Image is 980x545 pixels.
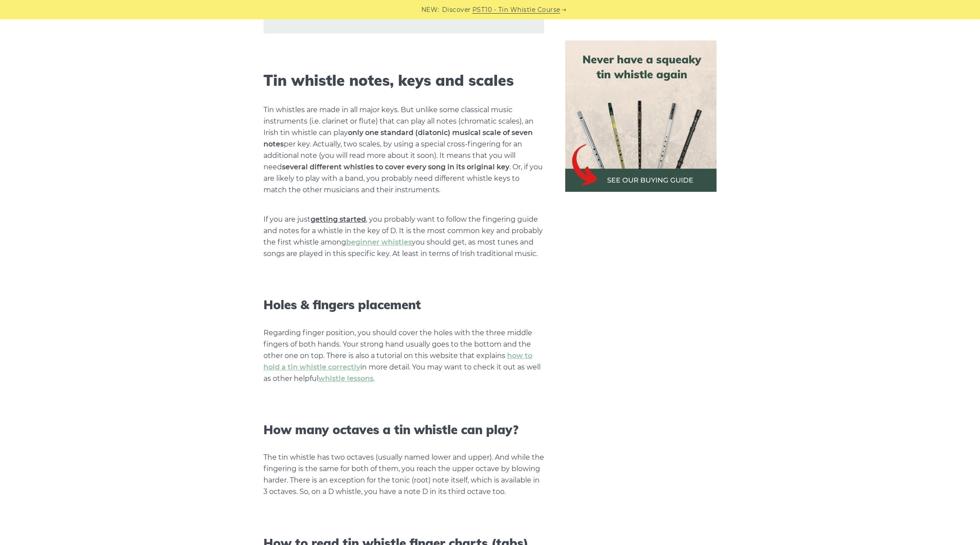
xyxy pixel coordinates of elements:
span: Discover [442,5,471,15]
p: Regarding finger position, you should cover the holes with the three middle fingers of both hands... [263,327,544,384]
p: If you are just , you probably want to follow the fingering guide and notes for a whistle in the ... [263,214,544,260]
a: whistle lessons [318,374,373,383]
p: The tin whistle has two octaves (usually named lower and upper). And while the fingering is the s... [263,452,544,497]
h2: Tin whistle notes, keys and scales [263,72,544,90]
a: PST10 - Tin Whistle Course [472,5,560,15]
a: getting started [311,215,366,223]
p: Tin whistles are made in all major keys. But unlike some classical music instruments (i.e. clarin... [263,104,544,196]
a: how to hold a tin whistle correctly [263,351,532,371]
span: NEW: [421,5,439,15]
h3: How many octaves a tin whistle can play? [263,422,544,437]
strong: only one standard (diatonic) musical scale of seven notes [263,128,533,148]
img: tin whistle buying guide [565,40,717,192]
a: beginner whistles [346,238,412,246]
h3: Holes & fingers placement [263,297,544,312]
strong: several different whistles to cover every song in its original key [282,163,509,171]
